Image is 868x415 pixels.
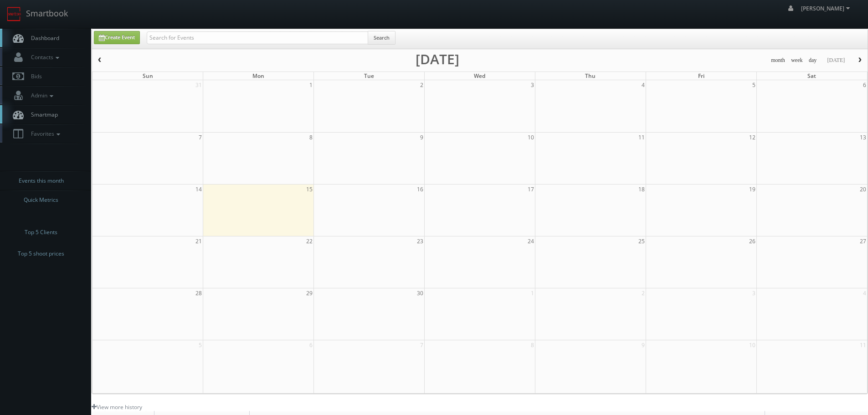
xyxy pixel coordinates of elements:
[641,340,646,350] span: 9
[416,55,459,64] h2: [DATE]
[641,288,646,298] span: 2
[801,5,853,12] span: [PERSON_NAME]
[788,55,806,66] button: week
[252,72,264,80] span: Mon
[751,288,756,298] span: 3
[527,236,535,246] span: 24
[527,184,535,194] span: 17
[416,236,424,246] span: 23
[147,31,368,44] input: Search for Events
[530,340,535,350] span: 8
[26,53,62,61] span: Contacts
[368,31,395,45] button: Search
[807,72,816,80] span: Sat
[419,340,424,350] span: 7
[195,184,203,194] span: 14
[748,340,756,350] span: 10
[308,133,313,142] span: 8
[26,72,42,80] span: Bids
[419,80,424,90] span: 2
[637,184,646,194] span: 18
[862,80,867,90] span: 6
[195,236,203,246] span: 21
[364,72,374,80] span: Tue
[862,288,867,298] span: 4
[748,184,756,194] span: 19
[859,236,867,246] span: 27
[527,133,535,142] span: 10
[305,236,313,246] span: 22
[26,92,56,99] span: Admin
[26,34,59,42] span: Dashboard
[195,80,203,90] span: 31
[585,72,596,80] span: Thu
[637,133,646,142] span: 11
[18,249,64,258] span: Top 5 shoot prices
[143,72,153,80] span: Sun
[305,184,313,194] span: 15
[859,133,867,142] span: 13
[26,130,62,138] span: Favorites
[751,80,756,90] span: 5
[198,340,203,350] span: 5
[530,288,535,298] span: 1
[308,340,313,350] span: 6
[308,80,313,90] span: 1
[24,195,58,205] span: Quick Metrics
[26,111,58,118] span: Smartmap
[419,133,424,142] span: 9
[637,236,646,246] span: 25
[195,288,203,298] span: 28
[859,340,867,350] span: 11
[7,7,21,21] img: smartbook-logo.png
[198,133,203,142] span: 7
[859,184,867,194] span: 20
[748,133,756,142] span: 12
[94,31,140,44] a: Create Event
[416,288,424,298] span: 30
[416,184,424,194] span: 16
[92,403,142,411] a: View more history
[25,228,57,237] span: Top 5 Clients
[824,55,848,66] button: [DATE]
[768,55,788,66] button: month
[748,236,756,246] span: 26
[698,72,704,80] span: Fri
[305,288,313,298] span: 29
[641,80,646,90] span: 4
[806,55,820,66] button: day
[474,72,485,80] span: Wed
[530,80,535,90] span: 3
[19,176,64,185] span: Events this month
